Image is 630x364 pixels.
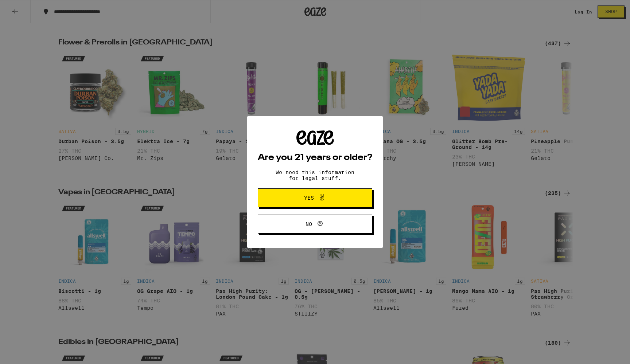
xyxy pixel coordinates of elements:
p: We need this information for legal stuff. [269,169,361,181]
button: No [258,215,372,234]
span: Yes [304,195,314,200]
button: Yes [258,188,372,207]
span: No [306,222,312,227]
span: Help [17,5,32,12]
h2: Are you 21 years or older? [258,153,372,162]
